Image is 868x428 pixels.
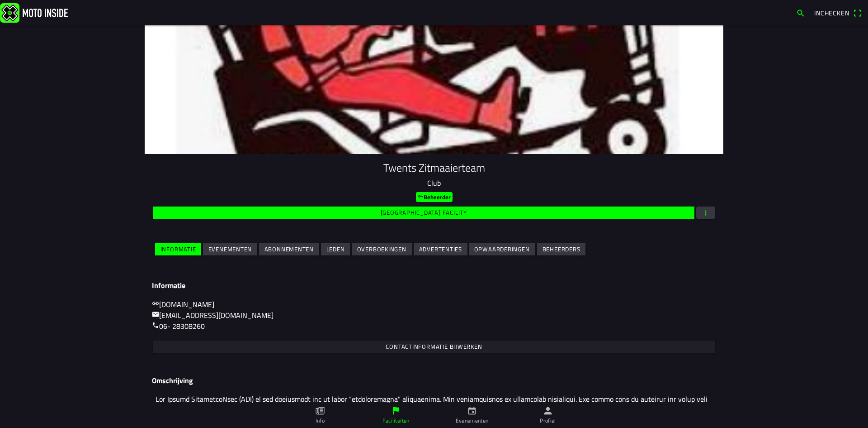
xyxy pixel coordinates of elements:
a: mail[EMAIL_ADDRESS][DOMAIN_NAME] [152,310,274,321]
a: Incheckenqr scanner [810,5,866,20]
h3: Omschrijving [152,376,716,385]
ion-icon: paper [315,406,325,416]
ion-icon: person [543,406,553,416]
p: Club [152,178,716,188]
ion-label: Evenementen [456,417,489,425]
ion-button: Abonnementen [259,243,319,255]
ion-icon: link [152,300,159,307]
ion-button: [GEOGRAPHIC_DATA] facility [153,207,694,219]
ion-button: Informatie [155,243,201,255]
a: link[DOMAIN_NAME] [152,299,214,310]
a: search [792,5,810,20]
ion-badge: Beheerder [416,192,453,202]
ion-icon: mail [152,311,159,318]
ion-button: Leden [321,243,350,255]
ion-button: Opwaarderingen [469,243,535,255]
textarea: Lor Ipsumd SitametcoNsec (ADI) el sed doeiusmodt inc ut labor “etdoloremagna” aliquaenima. Min ve... [152,389,716,420]
ion-icon: key [418,193,424,199]
ion-button: Beheerders [537,243,585,255]
ion-icon: flag [391,406,401,416]
ion-label: Profiel [540,417,556,425]
a: call06- 28308260 [152,321,205,332]
ion-label: Faciliteiten [382,417,409,425]
ion-button: Evenementen [203,243,257,255]
ion-button: Contactinformatie bijwerken [153,341,715,353]
h1: Twents Zitmaaierteam [152,161,716,174]
ion-button: Overboekingen [352,243,412,255]
ion-icon: call [152,322,159,329]
ion-icon: calendar [467,406,477,416]
ion-label: Info [316,417,325,425]
span: Inchecken [814,8,849,18]
h3: Informatie [152,281,716,290]
ion-button: Advertenties [414,243,467,255]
